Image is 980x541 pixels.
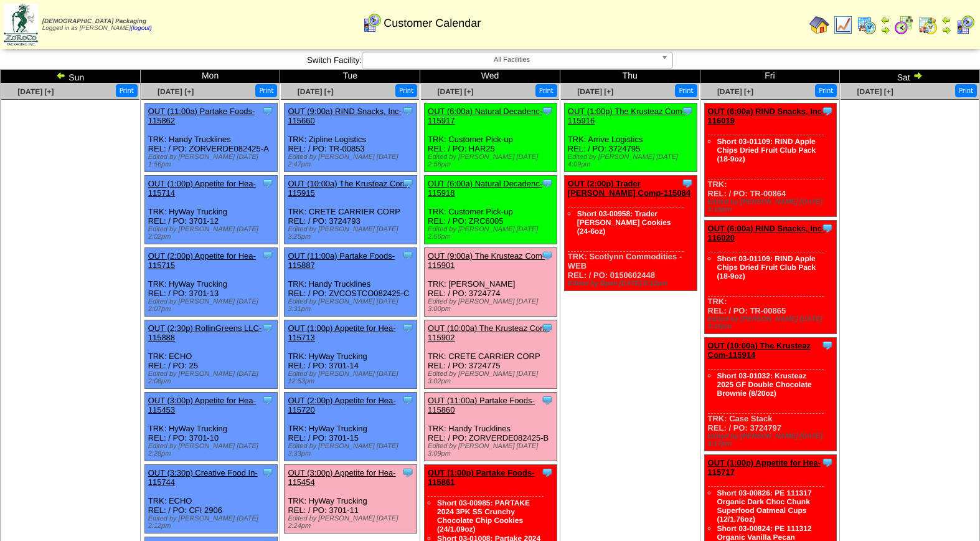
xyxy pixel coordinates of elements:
[708,107,825,125] a: OUT (6:00a) RIND Snacks, Inc-116019
[577,209,671,236] a: Short 03-00958: Trader [PERSON_NAME] Cookies (24-6oz)
[288,179,409,198] a: OUT (10:00a) The Krusteaz Com-115915
[148,468,258,487] a: OUT (3:30p) Creative Food In-115744
[880,15,890,25] img: arrowleft.gif
[428,323,549,342] a: OUT (10:00a) The Krusteaz Com-115902
[425,176,557,244] div: TRK: Customer Pick-up REL: / PO: ZRC6005
[402,249,414,262] img: Tooltip
[425,320,557,389] div: TRK: CRETE CARRIER CORP REL: / PO: 3724775
[158,87,194,96] a: [DATE] [+]
[428,107,542,125] a: OUT (6:00a) Natural Decadenc-115917
[704,338,837,451] div: TRK: Case Stack REL: / PO: 3724797
[568,153,697,168] div: Edited by [PERSON_NAME] [DATE] 4:09pm
[428,298,557,313] div: Edited by [PERSON_NAME] [DATE] 3:00pm
[809,15,829,35] img: home.gif
[148,153,277,168] div: Edited by [PERSON_NAME] [DATE] 1:56pm
[717,137,816,163] a: Short 03-01109: RIND Apple Chips Dried Fruit Club Pack (18-9oz)
[564,103,697,172] div: TRK: Arrive Logistics REL: / PO: 3724795
[840,70,980,84] td: Sat
[568,280,697,287] div: Edited by Bpali [DATE] 6:12pm
[148,515,277,530] div: Edited by [PERSON_NAME] [DATE] 2:12pm
[298,87,334,96] a: [DATE] [+]
[285,465,417,534] div: TRK: HyWay Trucking REL: / PO: 3701-11
[148,396,256,414] a: OUT (3:00p) Appetite for Hea-115453
[144,393,277,461] div: TRK: HyWay Trucking REL: / PO: 3701-10
[708,198,837,213] div: Edited by [PERSON_NAME] [DATE] 3:15pm
[708,224,825,242] a: OUT (6:00a) RIND Snacks, Inc-116020
[42,18,146,25] span: [DEMOGRAPHIC_DATA] Packaging
[541,249,554,262] img: Tooltip
[955,15,975,35] img: calendarcustomer.gif
[56,70,66,80] img: arrowleft.gif
[402,466,414,479] img: Tooltip
[4,4,38,45] img: zoroco-logo-small.webp
[148,443,277,457] div: Edited by [PERSON_NAME] [DATE] 2:28pm
[288,298,417,313] div: Edited by [PERSON_NAME] [DATE] 3:31pm
[704,103,837,217] div: TRK: REL: / PO: TR-00864
[261,105,274,117] img: Tooltip
[708,341,811,360] a: OUT (10:00a) The Krusteaz Com-115914
[148,251,256,270] a: OUT (2:00p) Appetite for Hea-115715
[941,25,951,35] img: arrowright.gif
[425,103,557,172] div: TRK: Customer Pick-up REL: / PO: HAR25
[261,322,274,334] img: Tooltip
[402,322,414,334] img: Tooltip
[285,176,417,244] div: TRK: CRETE CARRIER CORP REL: / PO: 3724793
[717,371,812,398] a: Short 03-01032: Krusteaz 2025 GF Double Chocolate Brownie (8/20oz)
[717,87,753,96] a: [DATE] [+]
[367,52,656,67] span: All Facilities
[681,177,694,189] img: Tooltip
[288,107,402,125] a: OUT (9:00a) RIND Snacks, Inc-115660
[428,396,535,414] a: OUT (11:00a) Partake Foods-115860
[144,103,277,172] div: TRK: Handy Trucklines REL: / PO: ZORVERDE082425-A
[428,226,557,241] div: Edited by [PERSON_NAME] [DATE] 2:56pm
[148,323,262,342] a: OUT (2:30p) RollinGreens LLC-115888
[941,15,951,25] img: arrowleft.gif
[402,105,414,117] img: Tooltip
[288,396,395,414] a: OUT (2:00p) Appetite for Hea-115720
[700,70,840,84] td: Fri
[261,249,274,262] img: Tooltip
[821,339,834,352] img: Tooltip
[288,323,395,342] a: OUT (1:00p) Appetite for Hea-115713
[428,179,542,198] a: OUT (6:00a) Natural Decadenc-115918
[131,25,152,32] a: (logout)
[577,87,613,96] a: [DATE] [+]
[821,456,834,469] img: Tooltip
[285,393,417,461] div: TRK: HyWay Trucking REL: / PO: 3701-15
[833,15,853,35] img: line_graph.gif
[144,465,277,534] div: TRK: ECHO REL: / PO: CFI 2906
[428,251,545,270] a: OUT (9:00a) The Krusteaz Com-115901
[437,87,473,96] a: [DATE] [+]
[261,466,274,479] img: Tooltip
[285,248,417,317] div: TRK: Handy Trucklines REL: / PO: ZVCOSTCO082425-C
[17,87,54,96] a: [DATE] [+]
[568,107,685,125] a: OUT (1:00p) The Krusteaz Com-115916
[541,322,554,334] img: Tooltip
[144,176,277,244] div: TRK: HyWay Trucking REL: / PO: 3701-12
[285,103,417,172] div: TRK: Zipline Logistics REL: / PO: TR-00853
[255,84,277,97] button: Print
[280,70,420,84] td: Tue
[425,248,557,317] div: TRK: [PERSON_NAME] REL: / PO: 3724774
[148,370,277,385] div: Edited by [PERSON_NAME] [DATE] 2:08pm
[560,70,700,84] td: Thu
[894,15,914,35] img: calendarblend.gif
[880,25,890,35] img: arrowright.gif
[402,177,414,189] img: Tooltip
[395,84,417,97] button: Print
[428,468,534,487] a: OUT (1:00p) Partake Foods-115861
[717,254,816,280] a: Short 03-01109: RIND Apple Chips Dried Fruit Club Pack (18-9oz)
[857,87,893,96] a: [DATE] [+]
[384,17,481,30] span: Customer Calendar
[148,298,277,313] div: Edited by [PERSON_NAME] [DATE] 2:07pm
[148,179,256,198] a: OUT (1:00p) Appetite for Hea-115714
[261,177,274,189] img: Tooltip
[362,13,382,33] img: calendarcustomer.gif
[285,320,417,389] div: TRK: HyWay Trucking REL: / PO: 3701-14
